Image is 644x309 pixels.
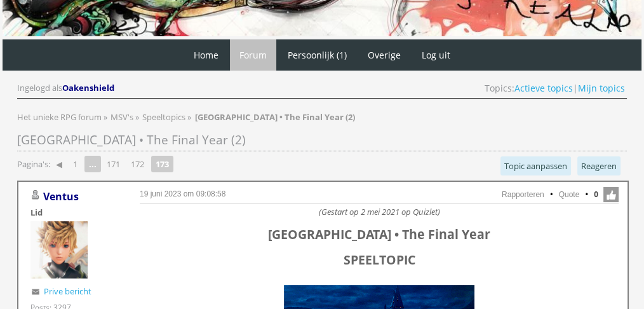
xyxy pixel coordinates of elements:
[502,190,544,199] a: Rapporteren
[142,111,185,123] span: Speeltopics
[17,111,104,123] a: Het unieke RPG forum
[603,187,619,202] span: Like deze post
[319,206,440,217] i: (Gestart op 2 mei 2021 op Quizlet)
[412,39,460,71] a: Log uit
[184,39,228,71] a: Home
[268,226,490,268] span: [GEOGRAPHIC_DATA] • The Final Year SPEELTOPIC
[44,285,91,297] a: Prive bericht
[30,190,41,200] img: Gebruiker is offline
[62,82,114,93] span: Oakenshield
[51,155,67,173] a: ◀
[102,155,125,173] a: 171
[111,111,135,123] a: MSV's
[68,155,83,173] a: 1
[594,189,598,200] span: 0
[514,82,573,94] a: Actieve topics
[84,156,101,172] span: ...
[30,221,88,278] img: Ventus
[578,82,625,94] a: Mijn topics
[151,156,173,172] strong: 173
[142,111,187,123] a: Speeltopics
[559,190,580,199] a: Quote
[195,111,355,123] strong: [GEOGRAPHIC_DATA] • The Final Year (2)
[30,207,119,218] div: Lid
[62,82,116,93] a: Oakenshield
[230,39,276,71] a: Forum
[500,156,571,175] a: Topic aanpassen
[135,111,139,123] span: »
[577,156,621,175] a: Reageren
[111,111,133,123] span: MSV's
[17,111,102,123] span: Het unieke RPG forum
[140,189,225,198] a: 19 juni 2023 om 09:08:58
[104,111,107,123] span: »
[17,132,246,148] span: [GEOGRAPHIC_DATA] • The Final Year (2)
[187,111,191,123] span: »
[17,158,50,170] span: Pagina's:
[358,39,410,71] a: Overige
[485,82,625,94] span: Topics: |
[278,39,356,71] a: Persoonlijk (1)
[126,155,149,173] a: 172
[17,82,116,94] div: Ingelogd als
[43,189,79,203] a: Ventus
